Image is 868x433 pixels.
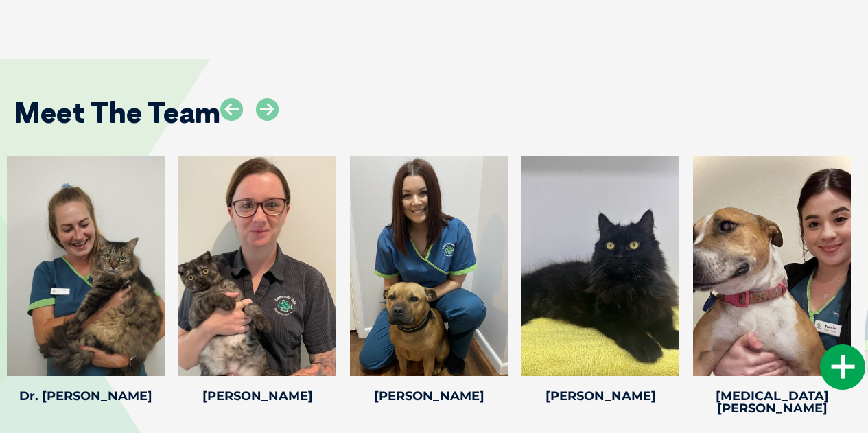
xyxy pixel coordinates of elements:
h4: Dr. [PERSON_NAME] [7,390,165,402]
h2: Meet The Team [14,98,220,127]
h4: [PERSON_NAME] [350,390,508,402]
h4: [PERSON_NAME] [178,390,336,402]
h4: [MEDICAL_DATA][PERSON_NAME] [693,390,851,414]
h4: [PERSON_NAME] [521,390,679,402]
